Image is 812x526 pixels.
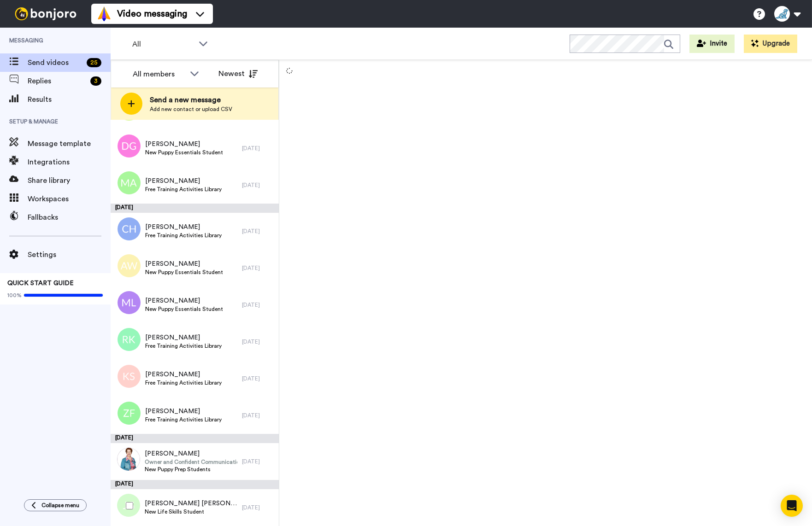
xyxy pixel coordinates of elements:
[28,57,83,68] span: Send videos
[145,458,237,466] span: Owner and Confident Communication Coach
[28,193,111,205] span: Workspaces
[242,375,274,382] div: [DATE]
[242,228,274,235] div: [DATE]
[41,502,79,509] span: Collapse menu
[242,301,274,309] div: [DATE]
[242,181,274,189] div: [DATE]
[118,402,141,425] img: zf.png
[689,35,735,53] button: Invite
[242,458,274,465] div: [DATE]
[145,379,222,386] span: Free Training Activities Library
[118,134,141,158] img: dg.png
[145,466,237,473] span: New Puppy Prep Students
[117,448,140,471] img: a9b7e6d7-d05f-4527-9b14-6f747fa06beb.jpg
[145,176,222,186] span: [PERSON_NAME]
[145,186,222,193] span: Free Training Activities Library
[118,171,141,194] img: ma.png
[24,499,87,511] button: Collapse menu
[117,7,187,20] span: Video messaging
[145,499,237,508] span: [PERSON_NAME] [PERSON_NAME]
[145,296,223,305] span: [PERSON_NAME]
[28,138,111,149] span: Message template
[145,333,222,342] span: [PERSON_NAME]
[118,291,141,314] img: ml.png
[242,412,274,419] div: [DATE]
[87,58,101,67] div: 25
[28,76,87,87] span: Replies
[111,480,279,489] div: [DATE]
[145,416,222,423] span: Free Training Activities Library
[28,249,111,260] span: Settings
[11,7,80,20] img: bj-logo-header-white.svg
[145,305,223,313] span: New Puppy Essentials Student
[28,175,111,186] span: Share library
[145,269,223,276] span: New Puppy Essentials Student
[145,342,222,350] span: Free Training Activities Library
[28,94,111,105] span: Results
[145,149,223,156] span: New Puppy Essentials Student
[242,338,274,345] div: [DATE]
[744,35,797,53] button: Upgrade
[7,292,22,299] span: 100%
[145,407,222,416] span: [PERSON_NAME]
[145,222,222,232] span: [PERSON_NAME]
[242,504,274,511] div: [DATE]
[7,280,74,286] span: QUICK START GUIDE
[781,495,803,517] div: Open Intercom Messenger
[150,105,232,113] span: Add new contact or upload CSV
[28,157,111,168] span: Integrations
[145,259,223,269] span: [PERSON_NAME]
[242,145,274,152] div: [DATE]
[242,264,274,272] div: [DATE]
[28,212,111,223] span: Fallbacks
[145,449,237,458] span: [PERSON_NAME]
[133,69,185,80] div: All members
[212,64,265,83] button: Newest
[118,365,141,388] img: ks.png
[111,434,279,443] div: [DATE]
[145,232,222,239] span: Free Training Activities Library
[145,140,223,149] span: [PERSON_NAME]
[118,254,141,277] img: aw.png
[145,370,222,379] span: [PERSON_NAME]
[150,94,232,105] span: Send a new message
[145,508,237,515] span: New Life Skills Student
[111,204,279,213] div: [DATE]
[132,39,194,50] span: All
[90,76,101,86] div: 3
[97,6,112,21] img: vm-color.svg
[118,328,141,351] img: rk.png
[118,217,141,240] img: ch.png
